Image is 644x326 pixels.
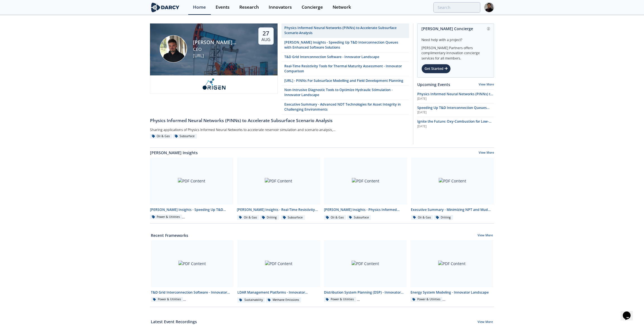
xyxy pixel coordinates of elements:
[150,134,172,139] div: Oil & Gas
[302,5,323,9] div: Concierge
[282,76,409,85] a: [URL] - PINNs For Subsurface Modelling and Field Development Planning
[417,97,494,101] div: [DATE]
[285,25,406,36] div: Physics Informed Neural Networks (PINNs) to Accelerate Subsurface Scenario Analysis
[262,37,271,42] div: Aug
[237,298,265,303] div: Sustainability
[150,215,182,220] div: Power & Utilities
[150,115,409,124] a: Physics Informed Neural Networks (PINNs) to Accelerate Subsurface Scenario Analysis
[193,46,249,53] div: CEO
[160,35,187,63] img: Ruben Rodriguez Torrado
[200,78,228,90] img: origen.ai.png
[421,24,490,34] div: [PERSON_NAME] Concierge
[260,215,279,220] div: Drilling
[479,82,494,86] a: View More
[411,297,443,302] div: Power & Utilities
[282,23,409,38] a: Physics Informed Neural Networks (PINNs) to Accelerate Subsurface Scenario Analysis
[417,92,493,101] span: Physics Informed Neural Networks (PINNs) to Accelerate Subsurface Scenario Analysis
[216,5,230,9] div: Events
[324,215,346,220] div: Oil & Gas
[484,3,494,12] img: Profile
[478,320,493,325] a: View More
[282,85,409,100] a: Non-Intrusive Diagnostic Tools to Optimize Hydraulic Stimulation - Innovator Landscape
[151,290,234,295] div: T&D Grid Interconnection Software - Innovator Landscape
[193,5,206,9] div: Home
[411,215,433,220] div: Oil & Gas
[322,158,409,220] a: PDF Content [PERSON_NAME] Insights - Physics Informed Neural Networks to Accelerate Subsurface Sc...
[322,240,409,303] a: PDF Content Distribution System Planning (DSP) - Innovator Landscape Power & Utilities
[150,23,278,115] a: Ruben Rodriguez Torrado [PERSON_NAME] [PERSON_NAME] CEO [URL] 27 Aug
[417,110,494,115] div: [DATE]
[150,3,180,12] img: logo-wide.svg
[235,240,322,303] a: PDF Content LDAR Management Platforms - Innovator Comparison Sustainability Methane Emissions
[434,215,453,220] div: Drilling
[324,290,407,295] div: Distribution System Planning (DSP) - Innovator Landscape
[148,158,235,220] a: PDF Content [PERSON_NAME] Insights - Speeding Up T&D Interconnection Queues with Enhanced Softwar...
[150,126,338,134] div: Sharing applications of Physics Informed Neural Networks to accelerate reservoir simulation and s...
[324,207,407,212] div: [PERSON_NAME] Insights - Physics Informed Neural Networks to Accelerate Subsurface Scenario Analysis
[193,39,249,46] div: [PERSON_NAME] [PERSON_NAME]
[621,304,638,320] iframe: chat widget
[282,62,409,76] a: Real-Time Resistivity Tools for Thermal Maturity Assessment - Innovator Comparison
[151,319,197,325] a: Latest Event Recordings
[235,158,322,220] a: PDF Content [PERSON_NAME] Insights - Real-Time Resistivity Tools for Thermal Maturity Assessment ...
[151,297,183,302] div: Power & Utilities
[149,240,236,303] a: PDF Content T&D Grid Interconnection Software - Innovator Landscape Power & Utilities
[333,5,351,9] div: Network
[479,151,494,156] a: View More
[417,105,494,115] a: Speeding Up T&D Interconnection Queues with Enhanced Software Solutions [DATE]
[421,42,490,61] div: [PERSON_NAME] Partners offers complimentary innovation concierge services for all members.
[417,105,490,115] span: Speeding Up T&D Interconnection Queues with Enhanced Software Solutions
[239,5,259,9] div: Research
[411,207,494,212] div: Executive Summary - Minimizing NPT and Mud Costs with Automated Fluids Intelligence
[487,27,490,30] img: information.svg
[281,215,305,220] div: Subsurface
[151,232,189,238] a: Recent Frameworks
[478,233,493,238] a: View More
[417,124,494,129] div: [DATE]
[282,53,409,62] a: T&D Grid Interconnection Software - Innovator Landscape
[324,297,356,302] div: Power & Utilities
[417,82,450,87] a: Upcoming Events
[347,215,371,220] div: Subsurface
[150,117,409,124] div: Physics Informed Neural Networks (PINNs) to Accelerate Subsurface Scenario Analysis
[266,298,301,303] div: Methane Emissions
[237,290,320,295] div: LDAR Management Platforms - Innovator Comparison
[282,100,409,115] a: Executive Summary - Advanced NDT Technologies for Asset Integrity in Challenging Environments
[409,158,496,220] a: PDF Content Executive Summary - Minimizing NPT and Mud Costs with Automated Fluids Intelligence O...
[417,119,494,129] a: Ignite the Future: Oxy-Combustion for Low-Carbon Power [DATE]
[150,207,233,212] div: [PERSON_NAME] Insights - Speeding Up T&D Interconnection Queues with Enhanced Software Solutions
[421,34,490,42] div: Need help with a project?
[417,92,494,101] a: Physics Informed Neural Networks (PINNs) to Accelerate Subsurface Scenario Analysis [DATE]
[193,53,249,59] div: [URL]
[433,2,480,13] input: Advanced Search
[173,134,197,139] div: Subsurface
[282,38,409,53] a: [PERSON_NAME] Insights - Speeding Up T&D Interconnection Queues with Enhanced Software Solutions
[150,150,198,156] a: [PERSON_NAME] Insights
[269,5,292,9] div: Innovators
[409,240,495,303] a: PDF Content Energy System Modeling - Innovator Landscape Power & Utilities
[237,207,320,212] div: [PERSON_NAME] Insights - Real-Time Resistivity Tools for Thermal Maturity Assessment in Unconvent...
[411,290,493,295] div: Energy System Modeling - Innovator Landscape
[417,119,492,129] span: Ignite the Future: Oxy-Combustion for Low-Carbon Power
[237,215,259,220] div: Oil & Gas
[262,30,271,37] div: 27
[421,64,451,73] div: Get Started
